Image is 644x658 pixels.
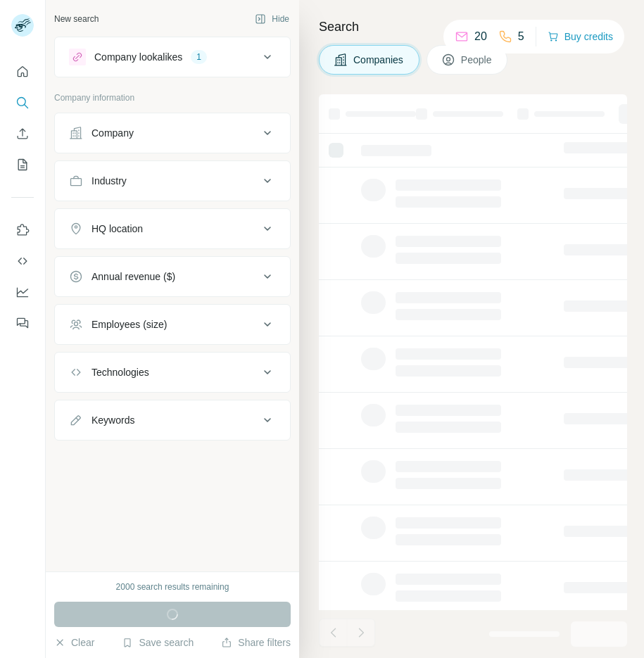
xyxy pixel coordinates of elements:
button: Share filters [221,635,291,650]
button: Keywords [55,403,290,437]
p: 5 [518,28,524,45]
div: 2000 search results remaining [116,581,229,593]
div: Technologies [91,365,149,379]
div: New search [54,13,99,25]
div: 1 [191,51,207,63]
button: Save search [122,635,194,650]
button: Annual revenue ($) [55,260,290,293]
div: Company lookalikes [94,50,182,64]
span: Companies [353,53,405,67]
button: My lists [11,152,34,177]
span: People [461,53,493,67]
button: Clear [54,635,94,650]
button: HQ location [55,212,290,246]
button: Enrich CSV [11,121,34,146]
button: Company lookalikes1 [55,40,290,74]
button: Use Surfe API [11,248,34,274]
p: Company information [54,91,291,104]
button: Dashboard [11,279,34,305]
button: Company [55,116,290,150]
div: Company [91,126,134,140]
button: Use Surfe on LinkedIn [11,217,34,243]
p: 20 [474,28,487,45]
button: Buy credits [548,27,613,46]
div: Employees (size) [91,317,167,331]
button: Feedback [11,310,34,336]
button: Quick start [11,59,34,84]
button: Technologies [55,355,290,389]
button: Search [11,90,34,115]
button: Employees (size) [55,308,290,341]
div: Annual revenue ($) [91,270,175,284]
h4: Search [319,17,627,37]
button: Hide [245,8,299,30]
div: HQ location [91,222,143,236]
div: Keywords [91,413,134,427]
div: Industry [91,174,127,188]
button: Industry [55,164,290,198]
